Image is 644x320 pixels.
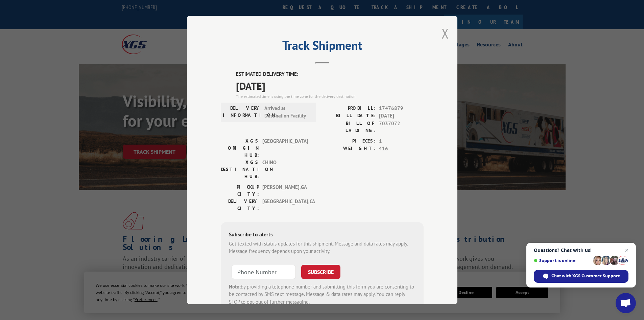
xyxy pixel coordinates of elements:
[534,270,628,283] div: Chat with XGS Customer Support
[534,248,628,253] span: Questions? Chat with us!
[262,184,308,198] span: [PERSON_NAME] , GA
[236,93,424,100] div: The estimated time is using the time zone for the delivery destination.
[301,265,340,279] button: SUBSCRIBE
[534,258,591,263] span: Support is online
[262,159,308,180] span: CHINO
[221,41,424,54] h2: Track Shipment
[616,293,636,313] div: Open chat
[322,120,376,134] label: BILL OF LADING:
[379,120,424,134] span: 7037072
[322,137,376,145] label: PIECES:
[221,159,259,180] label: XGS DESTINATION HUB:
[232,265,296,279] input: Phone Number
[623,246,631,254] span: Close chat
[379,137,424,145] span: 1
[379,112,424,120] span: [DATE]
[264,105,310,120] span: Arrived at Destination Facility
[236,70,424,78] label: ESTIMATED DELIVERY TIME:
[229,240,415,255] div: Get texted with status updates for this shipment. Message and data rates may apply. Message frequ...
[236,78,424,93] span: [DATE]
[223,105,261,120] label: DELIVERY INFORMATION:
[262,198,308,212] span: [GEOGRAPHIC_DATA] , CA
[322,105,376,112] label: PROBILL:
[221,184,259,198] label: PICKUP CITY:
[551,273,620,279] span: Chat with XGS Customer Support
[229,283,415,306] div: by providing a telephone number and submitting this form you are consenting to be contacted by SM...
[221,137,259,159] label: XGS ORIGIN HUB:
[379,105,424,112] span: 17476879
[229,230,415,240] div: Subscribe to alerts
[221,198,259,212] label: DELIVERY CITY:
[229,283,241,290] strong: Note:
[442,24,449,42] button: Close modal
[322,145,376,153] label: WEIGHT:
[262,137,308,159] span: [GEOGRAPHIC_DATA]
[322,112,376,120] label: BILL DATE:
[379,145,424,153] span: 416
